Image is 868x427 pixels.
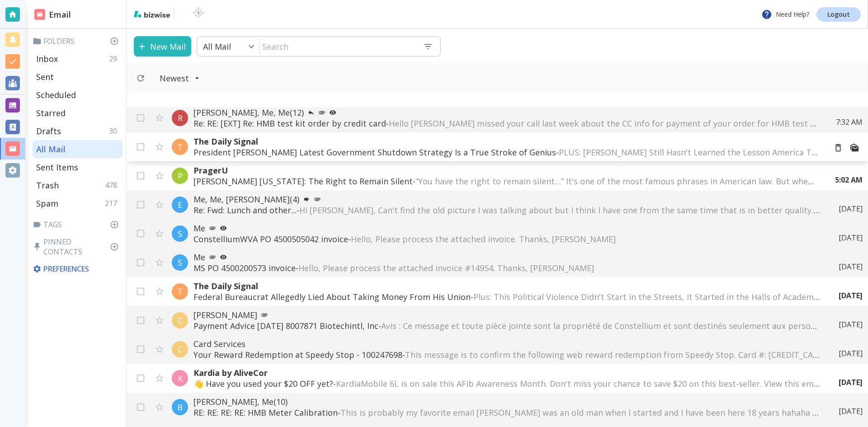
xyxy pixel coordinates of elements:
p: Payment Advice [DATE] 8007871 Biotechintl, Inc - [193,320,821,331]
p: T [177,286,183,297]
p: [DATE] [839,406,863,416]
p: Re: RE: [EXT] Re: HMB test kit order by credit card - [193,118,818,129]
p: B [177,402,183,413]
div: Starred [33,104,123,122]
svg: Your most recent message has not been opened yet [220,253,227,261]
p: Sent Items [36,162,78,173]
p: MS PO 4500200573 invoice - [193,263,821,273]
p: 30 [109,126,121,136]
p: Drafts [36,126,61,136]
p: Starred [36,108,66,118]
p: PragerU [193,165,817,176]
img: bizwise [134,10,170,18]
p: All Mail [203,41,231,52]
p: P [178,170,183,181]
p: President [PERSON_NAME] Latest Government Shutdown Strategy Is a True Stroke of Genius - [193,147,819,158]
p: S [178,257,182,268]
p: [DATE] [839,377,863,387]
p: [DATE] [839,319,863,329]
button: Refresh [132,70,149,86]
p: Federal Bureaucrat Allegedly Lied About Taking Money From His Union - [193,291,821,302]
a: Logout [816,7,861,22]
div: Drafts30 [33,122,123,140]
p: All Mail [36,144,66,155]
button: Move to Trash [830,140,846,156]
p: RE: RE: RE: RE: HMB Meter Calibration - [193,407,821,418]
p: Inbox [36,53,58,64]
div: Trash478 [33,176,123,194]
input: Search [260,37,416,56]
svg: Your most recent message has not been opened yet [220,225,227,232]
p: 5:02 AM [835,175,863,185]
p: [DATE] [839,291,863,300]
p: 👋 Have you used your $20 OFF yet? - [193,378,821,389]
p: Your Reward Redemption at Speedy Stop - 100247698 - [193,349,821,360]
p: Spam [36,198,58,209]
img: DashboardSidebarEmail.svg [34,9,45,20]
p: R [178,113,183,123]
p: Me [193,252,821,263]
p: Me, Me, [PERSON_NAME] (4) [193,194,821,205]
p: Preferences [33,264,121,274]
p: T [177,141,183,152]
p: [PERSON_NAME] [193,310,821,320]
div: Sent [33,68,123,86]
p: E [178,199,182,210]
div: Spam217 [33,194,123,212]
p: Me [193,223,821,234]
p: Re: Fwd: Lunch and other... - [193,205,821,216]
div: Sent Items [33,158,123,176]
p: Logout [827,11,850,18]
svg: Your most recent message has not been opened yet [329,109,336,116]
p: [PERSON_NAME] [US_STATE]: The Right to Remain Silent - [193,176,817,187]
p: 29 [109,54,121,64]
p: Trash [36,180,59,191]
span: Hello, Please process the attached invoice. Thanks, [PERSON_NAME] [351,234,616,244]
p: [DATE] [839,233,863,243]
p: Folders [33,36,123,46]
p: Need Help? [761,9,809,20]
p: [PERSON_NAME], Me (10) [193,396,821,407]
p: [DATE] [839,262,863,272]
p: C [178,344,183,355]
button: Mark as Read [846,140,863,156]
p: Scheduled [36,89,76,100]
p: [PERSON_NAME], Me, Me (12) [193,107,818,118]
div: Preferences [31,260,123,277]
p: K [178,373,183,384]
div: Scheduled [33,86,123,104]
div: Inbox29 [33,50,123,68]
p: 7:32 AM [836,117,863,127]
p: ConstelliumWVA PO 4500505042 invoice - [193,234,821,244]
button: Filter [151,68,209,88]
p: Kardia by AliveCor [193,367,821,378]
p: S [178,228,182,239]
h2: Email [34,9,71,21]
p: C [178,315,183,326]
p: 217 [105,198,121,208]
p: [DATE] [839,204,863,214]
p: [DATE] [839,348,863,358]
img: BioTech International [178,7,219,22]
p: Sent [36,71,54,82]
p: The Daily Signal [193,281,821,291]
p: Card Services [193,338,821,349]
button: New Mail [134,36,191,56]
div: All Mail [33,140,123,158]
p: The Daily Signal [193,136,819,147]
span: Hello, Please process the attached invoice #14954. Thanks, [PERSON_NAME] [298,263,594,273]
p: Pinned Contacts [33,237,123,257]
p: Tags [33,220,123,230]
p: 478 [105,180,121,190]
